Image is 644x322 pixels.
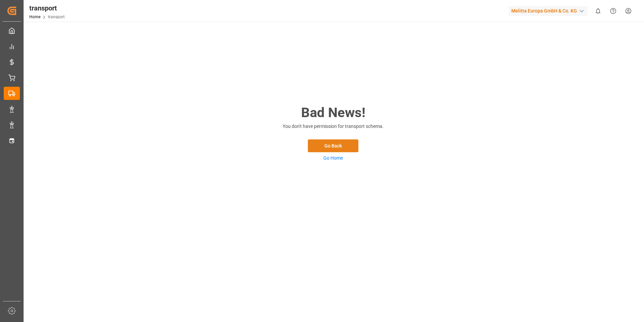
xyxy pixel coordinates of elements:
[266,123,400,130] p: You don't have permission for transport schema.
[29,3,65,13] div: transport
[29,15,40,19] a: Home
[308,139,358,152] button: Go Back
[590,3,606,19] button: show 0 new notifications
[266,103,400,123] h2: Bad News!
[606,3,621,19] button: Help Center
[323,155,343,161] a: Go Home
[509,4,590,17] button: Melitta Europa GmbH & Co. KG
[509,6,588,16] div: Melitta Europa GmbH & Co. KG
